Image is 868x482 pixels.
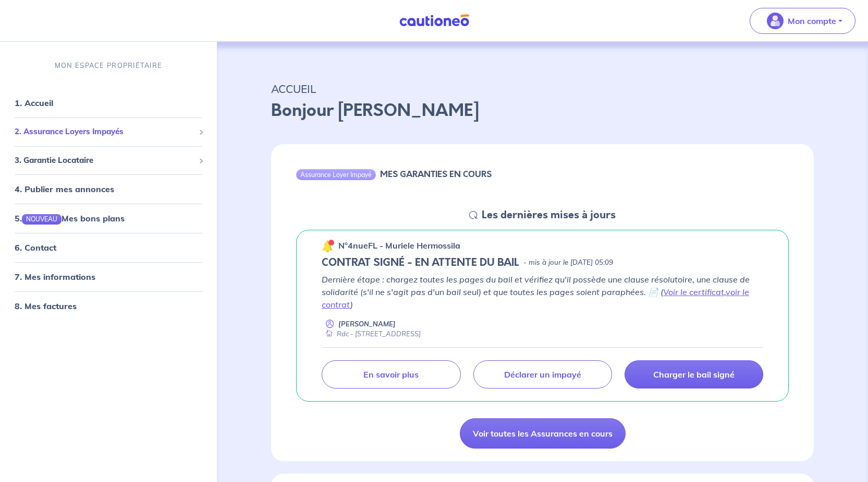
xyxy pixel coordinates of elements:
[55,61,162,70] p: MON ESPACE PROPRIÉTAIRE
[15,213,125,224] a: 5.NOUVEAUMes bons plans
[322,273,763,311] p: Dernière étape : chargez toutes les pages du bail et vérifiez qu'il possède une clause résolutoir...
[15,184,114,194] a: 4. Publier mes annonces
[460,418,626,449] a: Voir toutes les Assurances en cours
[4,92,213,113] div: 1. Accueil
[523,257,613,268] p: - mis à jour le [DATE] 05:09
[338,239,460,252] p: n°4nueFL - Muriele Hermossila
[750,8,855,34] button: illu_account_valid_menu.svgMon compte
[338,319,396,329] p: [PERSON_NAME]
[504,369,581,380] p: Déclarer un impayé
[15,243,56,253] a: 6. Contact
[788,15,836,27] p: Mon compte
[395,14,473,27] img: Cautioneo
[4,179,213,199] div: 4. Publier mes annonces
[322,360,460,389] a: En savoir plus
[271,98,814,123] p: Bonjour [PERSON_NAME]
[322,287,749,310] a: voir le contrat
[4,267,213,288] div: 7. Mes informations
[322,256,519,269] h5: CONTRAT SIGNÉ - EN ATTENTE DU BAIL
[4,150,213,171] div: 3. Garantie Locataire
[15,272,95,283] a: 7. Mes informations
[473,360,612,389] a: Déclarer un impayé
[363,369,419,380] p: En savoir plus
[322,240,334,252] img: 🔔
[322,329,421,339] div: Rdc - [STREET_ADDRESS]
[271,79,814,98] p: ACCUEIL
[15,155,194,167] span: 3. Garantie Locataire
[653,369,735,380] p: Charger le bail signé
[4,122,213,142] div: 2. Assurance Loyers Impayés
[15,98,53,108] a: 1. Accueil
[380,169,492,179] h6: MES GARANTIES EN COURS
[625,360,763,389] a: Charger le bail signé
[296,169,376,180] div: Assurance Loyer Impayé
[482,209,616,221] h5: Les dernières mises à jours
[767,13,784,29] img: illu_account_valid_menu.svg
[322,256,763,269] div: state: CONTRACT-SIGNED, Context: MORE-THAN-6-MONTHS,MAYBE-CERTIFICATE,ALONE,LESSOR-DOCUMENTS
[663,287,724,297] a: Voir le certificat
[15,126,194,138] span: 2. Assurance Loyers Impayés
[15,301,77,312] a: 8. Mes factures
[4,238,213,258] div: 6. Contact
[4,208,213,229] div: 5.NOUVEAUMes bons plans
[4,296,213,317] div: 8. Mes factures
